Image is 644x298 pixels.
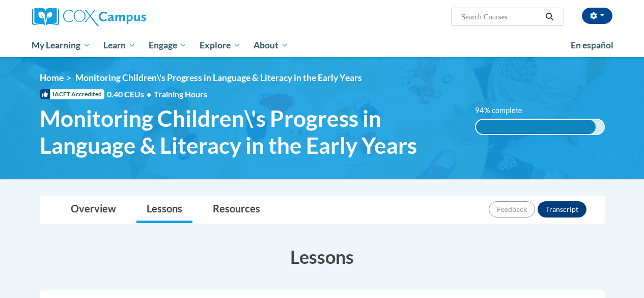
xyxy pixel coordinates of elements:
span: Monitoring Children\'s Progress in Language & Literacy in the Early Years [75,72,362,83]
a: En español [564,35,620,56]
span: My Learning [32,39,90,51]
a: My Learning [25,34,97,57]
img: Cox Campus [32,8,146,26]
a: Overview [61,196,126,223]
span: Engage [149,39,187,51]
span: Explore [200,39,240,51]
div: Main menu [24,34,620,57]
button: Search [542,11,557,23]
span: IACET Accredited [40,89,104,99]
span: About [254,39,288,51]
button: Feedback [489,201,535,218]
span: Learn [103,39,135,51]
span: • [147,89,151,99]
span: Training Hours [154,89,207,99]
a: Lessons [136,196,192,223]
input: Search Courses [460,11,542,23]
a: Learn [97,34,142,57]
a: Cox Campus [32,8,215,26]
h3: Lessons [40,244,605,269]
div: 94% complete [476,120,596,134]
a: About [247,34,295,57]
a: Resources [203,196,270,223]
button: Transcript [538,201,586,218]
a: Home [40,72,64,83]
button: Account Settings [582,8,612,24]
a: Engage [142,34,193,57]
label: 94% complete [475,105,534,116]
span: 0.40 CEUs [107,89,154,100]
a: Explore [193,34,247,57]
span: En español [571,40,613,50]
span: Monitoring Children\'s Progress in Language & Literacy in the Early Years [40,105,460,159]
